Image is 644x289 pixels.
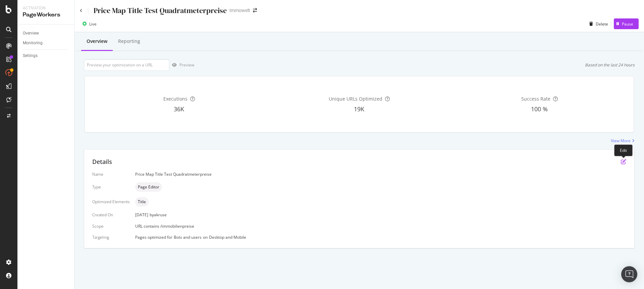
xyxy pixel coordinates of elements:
div: [DATE] [135,212,626,218]
div: Edit [614,144,633,156]
div: Price Map Title Test Quadratmeterpreise [94,5,227,16]
div: Type [92,184,130,190]
div: Scope [92,223,130,229]
div: View More [611,138,631,143]
span: Page Editor [138,185,159,189]
div: Pages optimized for on [135,234,626,240]
button: Preview [169,60,194,70]
div: neutral label [135,182,162,192]
div: arrow-right-arrow-left [253,8,257,13]
button: Pause [614,18,639,29]
span: URL contains /immobilienpreise [135,223,194,229]
div: Open Intercom Messenger [621,266,637,282]
button: Delete [587,18,608,29]
span: 100 % [531,105,548,113]
a: Settings [23,52,69,59]
a: Monitoring [23,40,69,47]
div: Created On [92,212,130,218]
div: Pause [622,21,633,27]
div: PageWorkers [23,11,69,19]
div: Preview [179,62,194,68]
span: Success Rate [521,96,550,102]
div: Name [92,171,130,177]
div: Overview [23,30,39,37]
div: Settings [23,52,38,59]
input: Preview your optimization on a URL [84,59,169,71]
div: Optimized Elements [92,199,130,205]
span: Executions [163,96,187,102]
div: Immowelt [229,7,250,14]
div: Desktop and Mobile [209,234,246,240]
span: 19K [354,105,364,113]
a: Click to go back [80,9,83,13]
div: Targeting [92,234,130,240]
div: Reporting [118,38,140,45]
div: Activation [23,5,69,11]
div: pen-to-square [621,159,626,164]
div: Price Map Title Test Quadratmeterpreise [135,171,626,177]
div: Details [92,158,112,166]
div: Bots and users [174,234,202,240]
a: Overview [23,30,69,37]
span: 36K [174,105,184,113]
div: Monitoring [23,40,43,47]
div: by akruse [150,212,167,218]
div: neutral label [135,197,149,207]
div: Overview [87,38,107,45]
span: Unique URLs Optimized [329,96,382,102]
div: Delete [596,21,608,27]
span: Title [138,200,146,204]
a: View More [611,138,635,143]
div: Based on the last 24 hours [585,62,635,68]
div: Live [89,21,97,27]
